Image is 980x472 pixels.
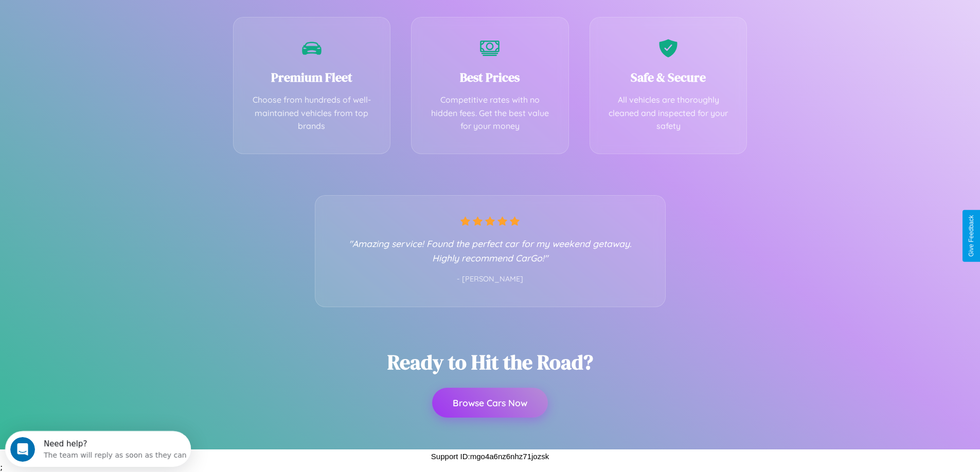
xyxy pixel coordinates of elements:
[39,9,182,17] div: Need help?
[605,93,732,133] p: All vehicles are thoroughly cleaned and inspected for your safety
[39,17,182,28] div: The team will reply as soon as they can
[5,431,191,467] iframe: Intercom live chat discovery launcher
[336,236,645,265] p: "Amazing service! Found the perfect car for my weekend getaway. Highly recommend CarGo!"
[249,93,375,133] p: Choose from hundreds of well-maintained vehicles from top brands
[431,449,549,463] p: Support ID: mgo4a6nz6nhz71jozsk
[605,69,732,86] h3: Safe & Secure
[968,215,975,257] div: Give Feedback
[432,388,548,418] button: Browse Cars Now
[10,437,35,462] iframe: Intercom live chat
[387,348,593,376] h2: Ready to Hit the Road?
[249,69,375,86] h3: Premium Fleet
[336,273,645,286] p: - [PERSON_NAME]
[4,4,191,32] div: Open Intercom Messenger
[427,69,553,86] h3: Best Prices
[427,93,553,133] p: Competitive rates with no hidden fees. Get the best value for your money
